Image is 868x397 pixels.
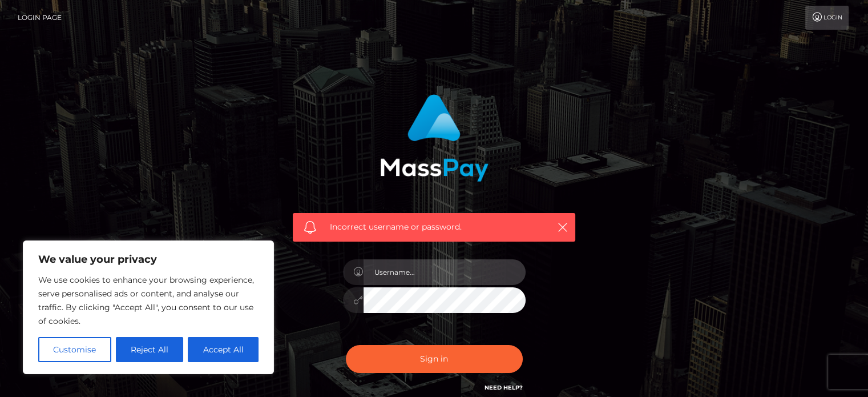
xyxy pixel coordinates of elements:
button: Sign in [346,345,523,373]
img: MassPay Login [380,94,488,182]
button: Reject All [116,337,184,362]
input: Username... [364,259,526,285]
button: Accept All [188,337,259,362]
div: We value your privacy [23,240,274,374]
a: Login Page [18,6,62,30]
a: Login [805,6,849,30]
p: We use cookies to enhance your browsing experience, serve personalised ads or content, and analys... [38,273,259,328]
a: Need Help? [485,384,523,391]
button: Customise [38,337,111,362]
p: We value your privacy [38,252,259,266]
span: Incorrect username or password. [330,221,538,233]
